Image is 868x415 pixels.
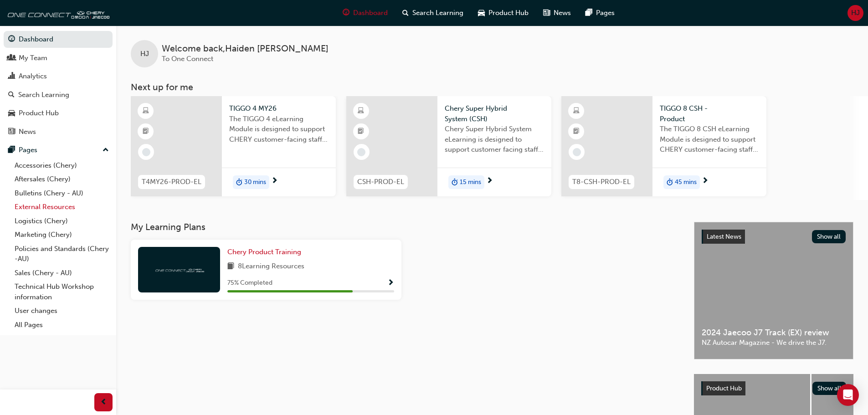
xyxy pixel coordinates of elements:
[357,177,404,187] span: CSH-PROD-EL
[229,103,329,114] span: TIGGO 4 MY26
[19,145,37,155] div: Pages
[18,90,69,100] div: Search Learning
[702,338,846,348] span: NZ Autocar Magazine - We drive the J7.
[11,200,113,214] a: External Resources
[19,53,47,63] div: My Team
[19,127,36,137] div: News
[851,8,860,18] span: HJ
[19,71,47,82] div: Analytics
[471,4,536,22] a: car-iconProduct Hub
[357,148,365,156] span: learningRecordVerb_NONE-icon
[8,109,15,118] span: car-icon
[346,96,551,196] a: CSH-PROD-ELChery Super Hybrid System (CSH)Chery Super Hybrid System eLearning is designed to supp...
[486,177,493,185] span: next-icon
[5,4,109,22] img: oneconnect
[143,126,149,138] span: booktick-icon
[8,36,15,44] span: guage-icon
[573,126,580,138] span: booktick-icon
[702,177,709,185] span: next-icon
[227,248,301,256] span: Chery Product Training
[116,82,868,92] h3: Next up for me
[154,265,204,274] img: oneconnect
[353,8,388,18] span: Dashboard
[4,123,113,140] a: News
[573,105,580,117] span: learningResourceType_ELEARNING-icon
[358,126,364,138] span: booktick-icon
[4,87,113,103] a: Search Learning
[478,7,485,19] span: car-icon
[142,148,150,156] span: learningRecordVerb_NONE-icon
[561,96,766,196] a: T8-CSH-PROD-ELTIGGO 8 CSH - ProductThe TIGGO 8 CSH eLearning Module is designed to support CHERY ...
[162,55,213,63] span: To One Connect
[11,159,113,173] a: Accessories (Chery)
[11,304,113,318] a: User changes
[387,279,394,287] span: Show Progress
[11,172,113,186] a: Aftersales (Chery)
[162,44,329,54] span: Welcome back , Haiden [PERSON_NAME]
[8,128,15,136] span: news-icon
[694,222,853,359] a: Latest NewsShow all2024 Jaecoo J7 Track (EX) reviewNZ Autocar Magazine - We drive the J7.
[11,186,113,200] a: Bulletins (Chery - AU)
[395,4,471,22] a: search-iconSearch Learning
[227,247,305,257] a: Chery Product Training
[660,103,759,124] span: TIGGO 8 CSH - Product
[812,382,847,395] button: Show all
[707,233,741,241] span: Latest News
[143,105,149,117] span: learningResourceType_ELEARNING-icon
[701,381,846,396] a: Product HubShow all
[572,177,631,187] span: T8-CSH-PROD-EL
[227,261,234,272] span: book-icon
[675,177,697,188] span: 45 mins
[452,176,458,188] span: duration-icon
[837,384,859,406] div: Open Intercom Messenger
[19,108,59,118] div: Product Hub
[4,31,113,48] a: Dashboard
[244,177,266,188] span: 30 mins
[578,4,622,22] a: pages-iconPages
[660,124,759,155] span: The TIGGO 8 CSH eLearning Module is designed to support CHERY customer-facing staff with the prod...
[8,91,15,99] span: search-icon
[11,242,113,266] a: Policies and Standards (Chery -AU)
[812,230,846,243] button: Show all
[412,8,463,18] span: Search Learning
[271,177,278,185] span: next-icon
[4,68,113,85] a: Analytics
[586,7,592,19] span: pages-icon
[536,4,578,22] a: news-iconNews
[4,50,113,67] a: My Team
[667,176,673,188] span: duration-icon
[573,148,581,156] span: learningRecordVerb_NONE-icon
[596,8,615,18] span: Pages
[402,7,409,19] span: search-icon
[8,54,15,62] span: people-icon
[702,230,846,244] a: Latest NewsShow all
[227,278,272,288] span: 75 % Completed
[343,7,349,19] span: guage-icon
[100,397,107,408] span: prev-icon
[460,177,481,188] span: 15 mins
[543,7,550,19] span: news-icon
[229,114,329,145] span: The TIGGO 4 eLearning Module is designed to support CHERY customer-facing staff with the product ...
[554,8,571,18] span: News
[8,146,15,154] span: pages-icon
[140,49,149,59] span: HJ
[11,214,113,228] a: Logistics (Chery)
[4,105,113,122] a: Product Hub
[4,142,113,159] button: Pages
[11,280,113,304] a: Technical Hub Workshop information
[358,105,364,117] span: learningResourceType_ELEARNING-icon
[445,124,544,155] span: Chery Super Hybrid System eLearning is designed to support customer facing staff with the underst...
[488,8,529,18] span: Product Hub
[238,261,304,272] span: 8 Learning Resources
[11,318,113,332] a: All Pages
[702,328,846,338] span: 2024 Jaecoo J7 Track (EX) review
[335,4,395,22] a: guage-iconDashboard
[142,177,201,187] span: T4MY26-PROD-EL
[11,228,113,242] a: Marketing (Chery)
[103,144,109,156] span: up-icon
[236,176,242,188] span: duration-icon
[387,277,394,289] button: Show Progress
[11,266,113,280] a: Sales (Chery - AU)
